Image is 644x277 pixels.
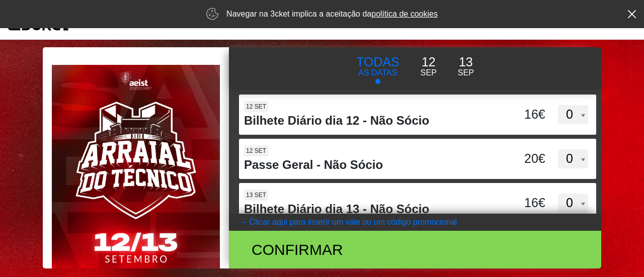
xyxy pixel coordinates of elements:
[447,52,485,79] button: 13 Sep
[497,105,548,124] div: 16€
[497,149,548,168] div: 20€
[458,53,474,72] p: 13
[8,17,20,31] g: {' '}
[497,194,548,213] div: 16€
[244,158,497,172] h4: Passe Geral - Não Sócio
[52,65,220,275] img: e49d6b16d0b2489fbe161f82f243c176.webp
[244,114,497,128] h4: Bilhete Diário dia 12 - Não Sócio
[244,101,268,112] span: 12 set
[244,238,472,261] div: Confirmar
[558,105,588,124] select: 12 set Bilhete Diário dia 12 - Não Sócio 16€
[421,67,437,79] p: Sep
[239,216,247,228] arrow: →
[229,231,601,268] button: Confirmar
[421,53,437,72] p: 12
[356,53,399,72] p: TODAS
[346,52,410,84] button: TODAS AS DATAS
[558,149,588,168] select: 12 set Passe Geral - Não Sócio 20€
[558,194,588,213] select: 13 set Bilhete Diário dia 13 - Não Sócio 16€
[410,52,447,79] button: 12 Sep
[226,8,438,20] p: Navegar na 3cket implica a aceitação da
[244,145,268,156] span: 12 set
[356,67,399,79] p: AS DATAS
[371,10,438,18] a: política de cookies
[458,67,474,79] p: Sep
[229,214,601,231] button: → Clicar aqui para inserir um vale ou um código promocional
[244,202,497,217] h4: Bilhete Diário dia 13 - Não Sócio
[244,190,268,201] span: 13 set
[249,218,457,226] coupontext: Clicar aqui para inserir um vale ou um código promocional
